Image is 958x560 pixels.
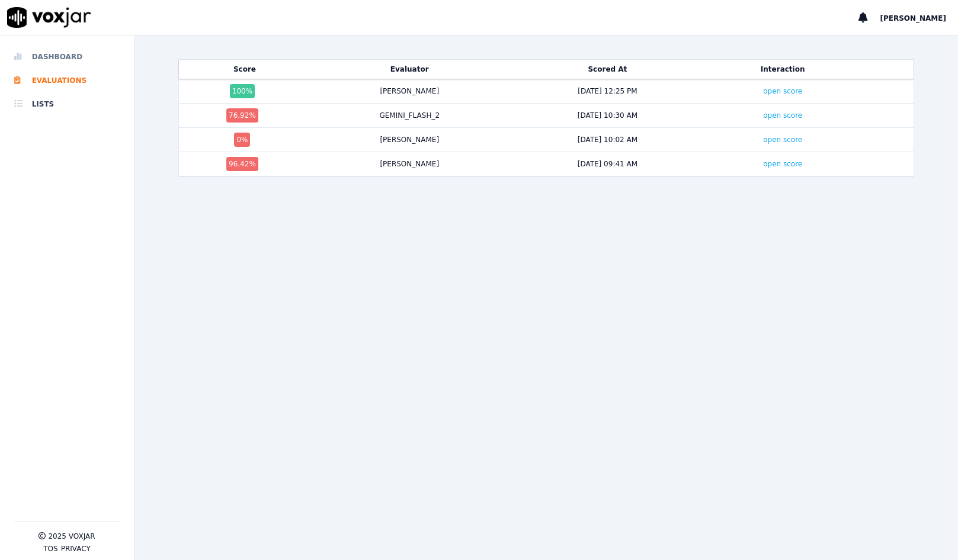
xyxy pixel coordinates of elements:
[379,111,440,120] div: GEMINI_FLASH_2
[48,532,95,541] p: 2025 Voxjar
[763,136,802,144] a: open score
[234,133,250,147] div: 0 %
[588,65,627,74] button: Scored At
[578,135,637,144] div: [DATE] 10:02 AM
[578,111,637,120] div: [DATE] 10:30 AM
[578,86,637,96] div: [DATE] 12:25 PM
[14,69,120,92] a: Evaluations
[226,157,258,171] div: 96.42 %
[233,65,256,74] button: Score
[61,544,91,553] button: Privacy
[763,87,802,95] a: open score
[380,135,439,144] div: [PERSON_NAME]
[880,14,946,22] span: [PERSON_NAME]
[578,159,637,169] div: [DATE] 09:41 AM
[880,11,958,25] button: [PERSON_NAME]
[380,159,439,169] div: [PERSON_NAME]
[226,108,258,123] div: 76.92 %
[14,45,120,69] a: Dashboard
[390,65,429,74] button: Evaluator
[43,544,57,553] button: TOS
[763,111,802,120] a: open score
[230,84,255,98] div: 100 %
[761,65,805,74] button: Interaction
[763,160,802,168] a: open score
[380,86,439,96] div: [PERSON_NAME]
[7,7,91,28] img: voxjar logo
[14,92,120,116] a: Lists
